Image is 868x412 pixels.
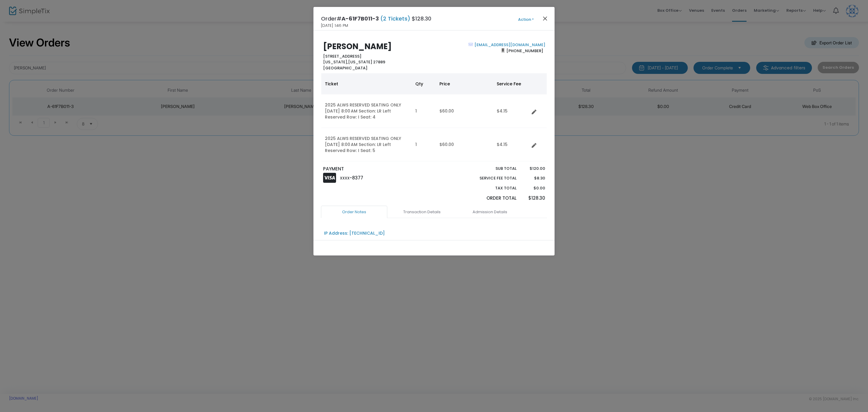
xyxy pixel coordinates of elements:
[324,230,385,236] div: IP Address: [TECHNICAL_ID]
[350,175,363,181] span: -8377
[389,206,455,218] a: Transaction Details
[323,53,385,71] b: [STREET_ADDRESS] [US_STATE] 27889 [GEOGRAPHIC_DATA]
[436,73,493,94] th: Price
[436,94,493,128] td: $60.00
[522,166,545,172] p: $120.00
[321,73,412,94] th: Ticket
[457,206,523,218] a: Admission Details
[340,176,350,181] span: XXXX
[412,94,436,128] td: 1
[505,46,545,55] span: [PHONE_NUMBER]
[321,14,431,23] h4: Order# $128.30
[522,175,545,181] p: $8.30
[541,14,549,22] button: Close
[321,73,547,161] div: Data table
[321,94,412,128] td: 2025 ALWS RESERVED SEATING ONLY [DATE] 8:00 AM Section: LR Left Reserved Row: I Seat: 4
[493,73,529,94] th: Service Fee
[323,41,392,52] b: [PERSON_NAME]
[465,166,517,172] p: Sub total
[493,94,529,128] td: $4.15
[321,128,412,161] td: 2025 ALWS RESERVED SEATING ONLY [DATE] 8:00 AM Section: LR Left Reserved Row: I Seat: 5
[321,206,387,218] a: Order Notes
[379,15,412,22] span: (2 Tickets)
[522,185,545,191] p: $0.00
[412,73,436,94] th: Qty
[473,42,545,48] a: [EMAIL_ADDRESS][DOMAIN_NAME]
[493,128,529,161] td: $4.15
[321,23,348,29] span: [DATE] 1:46 PM
[323,59,348,65] span: [US_STATE],
[341,15,379,22] span: A-61F7B011-3
[465,175,517,181] p: Service Fee Total
[412,128,436,161] td: 1
[323,166,431,173] p: PAYMENT
[436,128,493,161] td: $60.00
[508,16,544,23] button: Action
[465,195,517,202] p: Order Total
[522,195,545,202] p: $128.30
[465,185,517,191] p: Tax Total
